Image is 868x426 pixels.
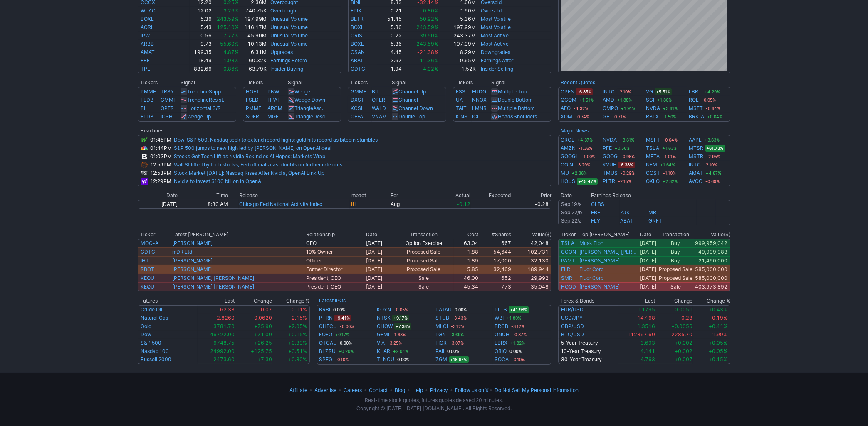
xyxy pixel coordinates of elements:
a: NVDA [646,104,660,113]
a: Sep 19/a [561,201,582,207]
a: Stock Market [DATE]: Nasdaq Rises After Nvidia, OpenAI Link Up [174,170,324,176]
span: -2.10% [617,88,633,95]
a: OTGAU [319,339,337,347]
th: Tickers [138,78,180,87]
a: ICSH [161,113,173,120]
td: 45.90M [239,32,267,40]
a: SPEG [319,355,332,364]
a: Unusual Volume [270,16,308,22]
a: GLBS [591,201,604,207]
a: MLCI [436,322,448,331]
td: 197.99M [439,40,476,48]
a: Help [412,387,423,393]
td: 740.75K [239,7,267,15]
a: MSFT [646,136,660,144]
a: FOFO [319,331,332,339]
a: LBRT [689,88,702,96]
a: NNOX [472,97,487,103]
td: 18.49 [190,56,212,65]
a: Fluor Corp [579,275,603,282]
a: Privacy [430,387,448,393]
a: IHT [141,257,149,264]
span: +1.51% [578,97,595,103]
td: 10.13M [239,40,267,48]
a: Nvidia to invest $100 billion in OpenAI [174,178,262,184]
a: META [646,152,660,161]
a: GNFT [648,218,662,224]
a: VG [646,88,653,96]
td: 5.36 [190,15,212,23]
td: 0.21 [377,7,402,15]
a: Unusual Volume [270,24,308,30]
a: FLDB [141,113,153,120]
a: ORCL [561,136,574,144]
a: Upgrades [270,49,293,55]
td: 8.29M [439,48,476,56]
a: SCI [646,96,654,104]
b: Latest IPOs [319,297,346,304]
a: AMAT [689,169,703,177]
span: Asc. [313,105,323,111]
span: 3.26% [223,7,239,14]
a: WBI [495,314,504,322]
a: Wedge Down [294,97,325,103]
th: Signal [180,78,236,87]
a: PAII [436,347,445,355]
a: Do Not Sell My Personal Information [495,387,579,393]
span: -0.64% [705,105,722,112]
a: FLDB [141,97,153,103]
a: ARCM [267,105,282,111]
a: Chicago Fed National Activity Index [239,201,323,207]
a: Most Active [481,32,509,39]
a: FIGR [436,339,447,347]
a: Unusual Volume [270,41,308,47]
a: GBP/USD [561,323,584,329]
a: TrendlineSupp. [187,88,222,95]
a: Overbought [270,7,298,14]
a: PNW [267,88,279,95]
a: DXST [351,97,364,103]
a: COST [646,169,660,177]
td: 1.52K [439,65,476,73]
a: KINS [456,113,467,120]
a: Wall St lifted by tech stocks; Fed officials cast doubts on further rate cuts [174,162,342,168]
a: ONCH [495,331,509,339]
span: +1.86% [656,97,673,103]
a: Earnings After [481,57,513,64]
a: IPW [141,32,150,39]
td: 51.45 [377,15,402,23]
a: FLR [561,266,570,272]
span: +1.88% [616,97,633,103]
a: Multiple Bottom [498,105,534,111]
a: GOOGL [561,152,579,161]
a: AVGO [689,177,703,186]
a: Fluor Corp [579,266,603,273]
a: TMUS [603,169,618,177]
a: AEO [561,104,571,113]
a: MSFT [689,104,703,113]
span: -0.74% [574,113,591,120]
a: ARBB [141,41,154,47]
span: -6.85% [576,88,593,95]
a: TSLA [646,144,659,152]
td: 1.90M [439,7,476,15]
a: BIL [372,88,380,95]
td: 63.79K [239,65,267,73]
a: FSS [456,88,465,95]
a: S&P 500 [141,340,161,346]
span: -0.05% [701,97,717,103]
a: Insider Buying [270,66,303,72]
a: HOUS [561,177,575,186]
span: +5.51% [655,88,672,95]
a: AMAT [141,49,155,55]
td: 9.65M [439,56,476,65]
span: 7.77% [223,32,239,39]
a: LMNR [472,105,487,111]
a: CMPO [603,104,618,113]
a: EUDG [472,88,486,95]
a: BRBI [319,306,330,314]
a: SMR [561,275,572,281]
a: Affiliate [289,387,307,393]
a: Wedge Up [187,113,211,120]
td: 3.67 [377,56,402,65]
